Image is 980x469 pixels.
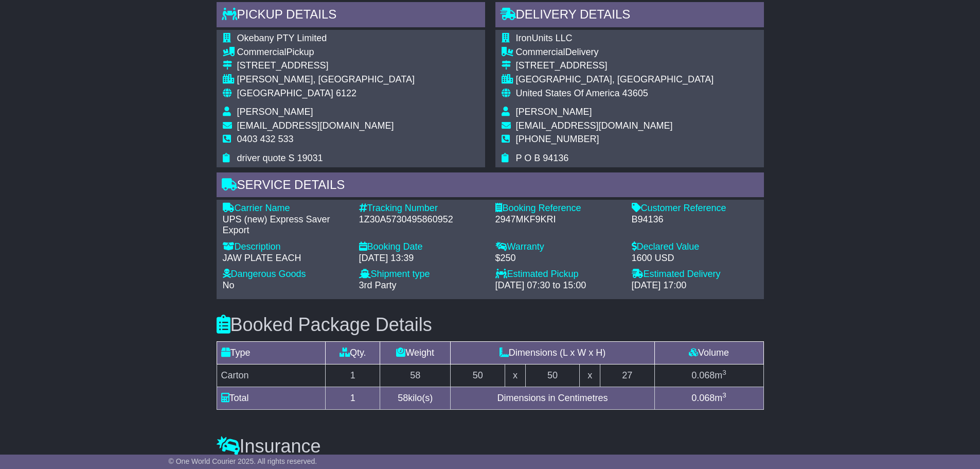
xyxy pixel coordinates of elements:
[398,393,408,403] span: 58
[217,387,326,410] td: Total
[654,342,763,364] td: Volume
[359,280,397,290] span: 3rd Party
[632,241,758,253] div: Declared Value
[237,153,323,163] span: driver quote S 19031
[580,364,600,387] td: x
[237,47,415,58] div: Pickup
[722,369,726,376] sup: 3
[336,88,357,98] span: 6122
[654,387,763,410] td: m
[722,391,726,399] sup: 3
[223,269,349,280] div: Dangerous Goods
[516,47,565,57] span: Commercial
[516,33,573,43] span: IronUnits LLC
[326,387,380,410] td: 1
[451,342,654,364] td: Dimensions (L x W x H)
[654,364,763,387] td: m
[525,364,580,387] td: 50
[516,107,592,117] span: [PERSON_NAME]
[516,47,714,58] div: Delivery
[326,364,380,387] td: 1
[217,436,764,457] h3: Insurance
[237,74,415,85] div: [PERSON_NAME], [GEOGRAPHIC_DATA]
[516,60,714,72] div: [STREET_ADDRESS]
[516,120,673,131] span: [EMAIL_ADDRESS][DOMAIN_NAME]
[359,241,485,253] div: Booking Date
[223,214,349,236] div: UPS (new) Express Saver Export
[516,153,569,163] span: P O B 94136
[600,364,654,387] td: 27
[516,134,599,144] span: [PHONE_NUMBER]
[632,253,758,264] div: 1600 USD
[326,342,380,364] td: Qty.
[495,214,621,225] div: 2947MKF9KRI
[217,172,764,200] div: Service Details
[237,60,415,72] div: [STREET_ADDRESS]
[217,2,485,30] div: Pickup Details
[237,47,287,57] span: Commercial
[495,269,621,280] div: Estimated Pickup
[237,33,327,43] span: Okebany PTY Limited
[691,393,715,403] span: 0.068
[622,88,648,98] span: 43605
[495,203,621,214] div: Booking Reference
[359,269,485,280] div: Shipment type
[632,203,758,214] div: Customer Reference
[380,387,451,410] td: kilo(s)
[237,120,394,131] span: [EMAIL_ADDRESS][DOMAIN_NAME]
[495,280,621,291] div: [DATE] 07:30 to 15:00
[237,88,333,98] span: [GEOGRAPHIC_DATA]
[691,370,715,380] span: 0.068
[516,74,714,85] div: [GEOGRAPHIC_DATA], [GEOGRAPHIC_DATA]
[359,253,485,264] div: [DATE] 13:39
[516,88,620,98] span: United States Of America
[632,214,758,225] div: B94136
[451,364,505,387] td: 50
[359,214,485,225] div: 1Z30A5730495860952
[217,315,764,335] h3: Booked Package Details
[223,253,349,264] div: JAW PLATE EACH
[495,241,621,253] div: Warranty
[223,203,349,214] div: Carrier Name
[632,280,758,291] div: [DATE] 17:00
[223,280,235,290] span: No
[223,241,349,253] div: Description
[632,269,758,280] div: Estimated Delivery
[237,107,313,117] span: [PERSON_NAME]
[380,364,451,387] td: 58
[505,364,525,387] td: x
[237,134,294,144] span: 0403 432 533
[217,364,326,387] td: Carton
[495,253,621,264] div: $250
[169,457,317,465] span: © One World Courier 2025. All rights reserved.
[495,2,764,30] div: Delivery Details
[359,203,485,214] div: Tracking Number
[217,342,326,364] td: Type
[380,342,451,364] td: Weight
[451,387,654,410] td: Dimensions in Centimetres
